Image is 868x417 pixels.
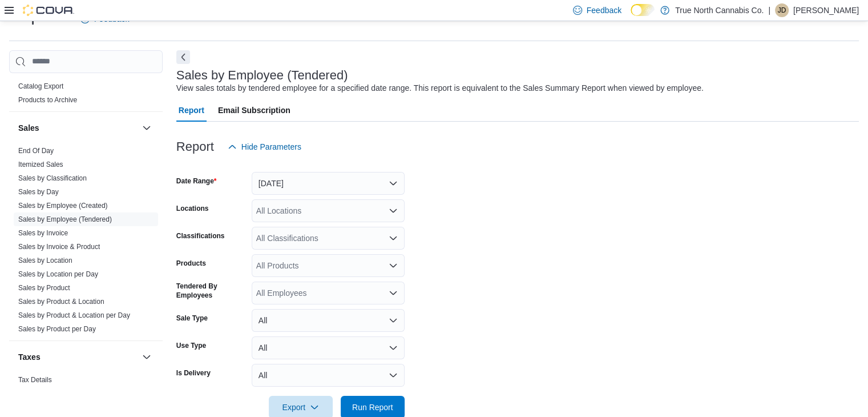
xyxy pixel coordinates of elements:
[9,79,163,111] div: Products
[241,141,301,153] span: Hide Parameters
[18,324,96,334] span: Sales by Product per Day
[23,5,74,16] img: Cova
[176,82,704,94] div: View sales totals by tendered employee for a specified date range. This report is equivalent to t...
[18,375,52,384] span: Tax Details
[18,174,87,183] span: Sales by Classification
[18,229,68,237] a: Sales by Invoice
[778,3,786,17] span: JD
[775,3,789,17] div: Jessica Devereux
[18,284,70,292] a: Sales by Product
[389,206,398,215] button: Open list of options
[18,147,54,155] a: End Of Day
[768,3,770,17] p: |
[176,50,190,64] button: Next
[18,202,108,210] a: Sales by Employee (Created)
[179,99,204,122] span: Report
[587,5,621,16] span: Feedback
[389,288,398,298] button: Open list of options
[389,234,398,243] button: Open list of options
[18,96,77,104] a: Products to Archive
[252,172,405,195] button: [DATE]
[252,309,405,332] button: All
[18,270,98,278] a: Sales by Location per Day
[176,231,225,240] label: Classifications
[18,187,59,197] span: Sales by Day
[18,311,130,319] a: Sales by Product & Location per Day
[18,298,104,306] a: Sales by Product & Location
[176,69,348,82] h3: Sales by Employee (Tendered)
[176,314,208,323] label: Sale Type
[176,259,206,268] label: Products
[631,16,631,17] span: Dark Mode
[18,256,72,264] a: Sales by Location
[18,82,63,90] a: Catalog Export
[631,4,655,16] input: Dark Mode
[18,201,108,210] span: Sales by Employee (Created)
[18,351,41,363] h3: Taxes
[18,122,39,134] h3: Sales
[352,402,393,413] span: Run Report
[675,3,764,17] p: True North Cannabis Co.
[252,336,405,359] button: All
[18,82,63,91] span: Catalog Export
[176,204,209,213] label: Locations
[218,99,290,122] span: Email Subscription
[18,188,59,196] a: Sales by Day
[18,122,138,134] button: Sales
[18,243,100,251] a: Sales by Invoice & Product
[389,261,398,270] button: Open list of options
[18,161,63,169] a: Itemized Sales
[18,215,112,223] a: Sales by Employee (Tendered)
[176,341,206,350] label: Use Type
[9,373,163,405] div: Taxes
[18,283,70,292] span: Sales by Product
[140,350,154,364] button: Taxes
[18,351,138,363] button: Taxes
[18,146,54,155] span: End Of Day
[176,368,211,378] label: Is Delivery
[140,121,154,135] button: Sales
[18,311,130,320] span: Sales by Product & Location per Day
[18,174,87,182] a: Sales by Classification
[793,3,859,17] p: [PERSON_NAME]
[18,256,72,265] span: Sales by Location
[18,242,100,251] span: Sales by Invoice & Product
[176,140,214,154] h3: Report
[176,177,217,186] label: Date Range
[18,215,112,224] span: Sales by Employee (Tendered)
[252,364,405,387] button: All
[18,270,98,279] span: Sales by Location per Day
[18,325,96,333] a: Sales by Product per Day
[18,376,52,384] a: Tax Details
[176,282,247,300] label: Tendered By Employees
[9,144,163,340] div: Sales
[223,135,306,158] button: Hide Parameters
